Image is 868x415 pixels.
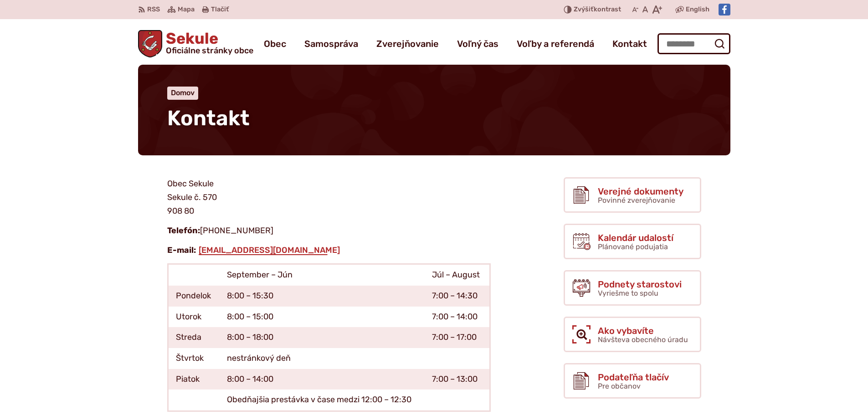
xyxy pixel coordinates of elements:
img: Prejsť na Facebook stránku [719,4,730,15]
span: Podnety starostovi [598,279,682,289]
span: Ako vybavíte [598,326,688,336]
td: Štvrtok [168,348,220,369]
span: RSS [147,4,160,15]
td: 7:00 – 17:00 [425,327,490,348]
img: Prejsť na domovskú stránku [138,30,163,57]
span: Pre občanov [598,382,641,390]
span: Kalendár udalostí [598,233,673,243]
span: kontrast [574,6,621,14]
span: Povinné zverejňovanie [598,196,675,205]
strong: E-mail: [167,245,196,255]
a: [EMAIL_ADDRESS][DOMAIN_NAME] [198,245,341,255]
td: 8:00 – 14:00 [220,369,425,390]
span: Návšteva obecného úradu [598,335,688,344]
a: English [684,4,711,15]
span: Kontakt [167,106,250,131]
a: Domov [171,88,195,97]
a: Samospráva [304,31,358,56]
span: Plánované podujatia [598,242,668,251]
a: Voľný čas [457,31,498,56]
td: Pondelok [168,286,220,307]
td: Utorok [168,307,220,328]
td: 8:00 – 15:30 [220,286,425,307]
td: 8:00 – 18:00 [220,327,425,348]
td: September – Jún [220,264,425,286]
span: Tlačiť [211,6,229,14]
td: nestránkový deň [220,348,425,369]
td: 7:00 – 14:30 [425,286,490,307]
td: 7:00 – 14:00 [425,307,490,328]
span: Zvýšiť [574,5,594,13]
td: Streda [168,327,220,348]
p: Obec Sekule Sekule č. 570 908 80 [167,177,491,218]
td: Júl – August [425,264,490,286]
p: [PHONE_NUMBER] [167,224,491,238]
span: English [686,4,709,15]
a: Ako vybavíte Návšteva obecného úradu [564,317,701,352]
a: Logo Sekule, prejsť na domovskú stránku. [138,30,254,57]
a: Obec [264,31,286,56]
a: Podnety starostovi Vyriešme to spolu [564,270,701,306]
td: Obedňajšia prestávka v čase medzi 12:00 – 12:30 [220,389,425,411]
td: 8:00 – 15:00 [220,307,425,328]
a: Kalendár udalostí Plánované podujatia [564,224,701,259]
a: Podateľňa tlačív Pre občanov [564,363,701,399]
span: Mapa [178,4,195,15]
td: 7:00 – 13:00 [425,369,490,390]
span: Vyriešme to spolu [598,289,658,297]
a: Verejné dokumenty Povinné zverejňovanie [564,177,701,213]
td: Piatok [168,369,220,390]
a: Kontakt [612,31,647,56]
span: Podateľňa tlačív [598,372,669,382]
span: Oficiálne stránky obce [166,46,253,55]
strong: Telefón: [167,225,200,236]
a: Zverejňovanie [376,31,439,56]
a: Voľby a referendá [517,31,594,56]
span: Verejné dokumenty [598,186,683,196]
span: Sekule [162,31,253,55]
